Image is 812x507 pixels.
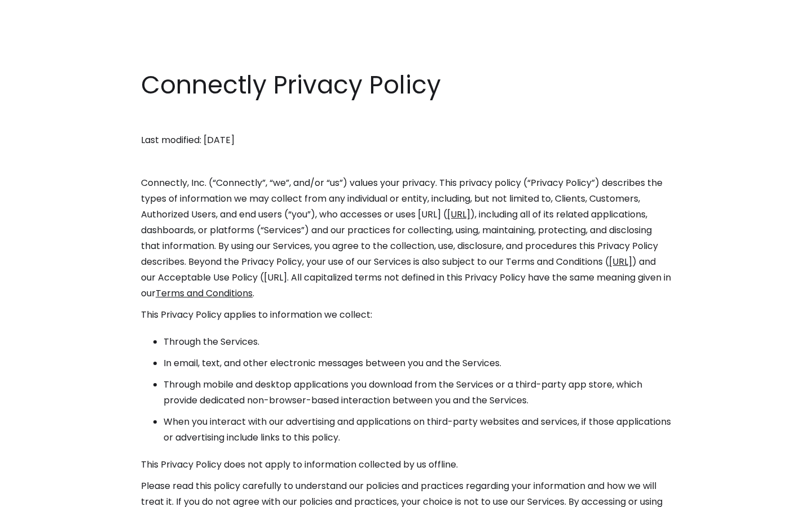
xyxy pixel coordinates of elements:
[164,355,671,371] li: In email, text, and other electronic messages between you and the Services.
[141,154,671,170] p: ‍
[141,132,671,148] p: Last modified: [DATE]
[164,414,671,446] li: When you interact with our advertising and applications on third-party websites and services, if ...
[141,68,671,103] h1: Connectly Privacy Policy
[141,457,671,473] p: This Privacy Policy does not apply to information collected by us offline.
[156,287,253,300] a: Terms and Conditions
[141,307,671,323] p: This Privacy Policy applies to information we collect:
[141,175,671,301] p: Connectly, Inc. (“Connectly”, “we”, and/or “us”) values your privacy. This privacy policy (“Priva...
[11,486,68,503] aside: Language selected: English
[447,208,470,221] a: [URL]
[164,334,671,350] li: Through the Services.
[164,377,671,408] li: Through mobile and desktop applications you download from the Services or a third-party app store...
[141,111,671,127] p: ‍
[23,487,68,503] ul: Language list
[609,255,632,268] a: [URL]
